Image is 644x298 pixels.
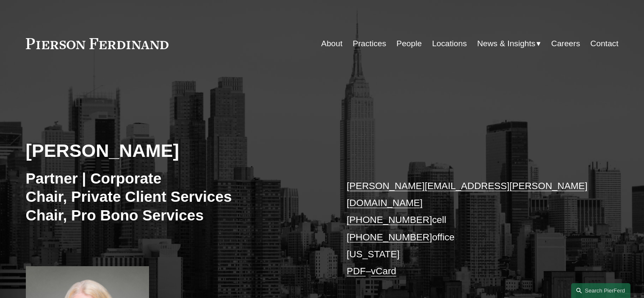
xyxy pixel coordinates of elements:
[26,169,322,225] h3: Partner | Corporate Chair, Private Client Services Chair, Pro Bono Services
[347,181,588,208] a: [PERSON_NAME][EMAIL_ADDRESS][PERSON_NAME][DOMAIN_NAME]
[347,178,594,280] p: cell office [US_STATE] –
[353,36,386,52] a: Practices
[571,283,630,298] a: Search this site
[396,36,422,52] a: People
[432,36,467,52] a: Locations
[321,36,343,52] a: About
[347,232,432,242] a: [PHONE_NUMBER]
[371,266,396,276] a: vCard
[26,139,322,162] h2: [PERSON_NAME]
[477,36,536,51] span: News & Insights
[477,36,541,52] a: folder dropdown
[590,36,618,52] a: Contact
[347,266,366,276] a: PDF
[347,214,432,225] a: [PHONE_NUMBER]
[551,36,580,52] a: Careers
